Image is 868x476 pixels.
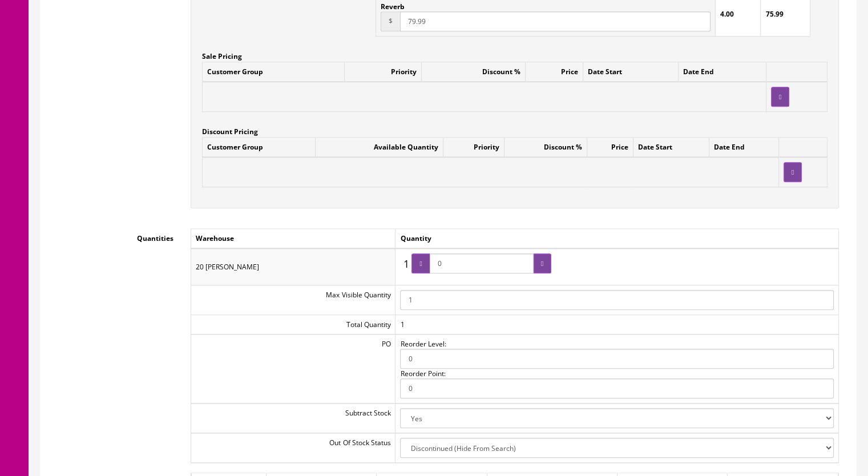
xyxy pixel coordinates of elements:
td: Quantity [395,229,839,249]
strong: [PERSON_NAME] MDY-25 Mount [184,15,463,36]
td: Warehouse [191,229,395,249]
td: Total Quantity [191,314,395,334]
label: Discount Pricing [202,122,258,137]
td: PO [191,334,395,403]
span: Max Visible Quantity [326,290,390,300]
td: Priority [345,62,421,82]
strong: 75.99 [765,9,783,19]
td: Available Quantity [316,138,443,158]
font: This item is already packaged and ready for shipment so this will ship quick. [166,115,482,126]
td: Date End [679,62,766,82]
td: Subtract Stock [191,404,395,433]
span: Out Of Stock Status [329,438,390,447]
td: Customer Group [203,138,316,158]
td: Priority [443,138,504,158]
label: Sale Pricing [202,46,242,62]
td: 1 [395,314,839,334]
td: Price [587,138,633,158]
span: 1 [400,254,411,275]
td: Date Start [583,62,679,82]
td: Discount % [504,138,587,158]
input: This should be a number with up to 2 decimal places. [400,11,710,31]
td: 20 [PERSON_NAME] [191,248,395,285]
td: Price [525,62,583,82]
strong: 4.00 [720,9,734,19]
td: Customer Group [203,62,345,82]
font: You are looking at a [PERSON_NAME] MDY-25 mount, comes with the original [PERSON_NAME] metal clam... [13,74,635,102]
td: Discount % [421,62,525,82]
td: Date Start [633,138,709,158]
td: Reorder Level: Reorder Point: [395,334,839,403]
label: Quantities [49,228,182,244]
td: Date End [709,138,778,158]
span: $ [381,11,400,31]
